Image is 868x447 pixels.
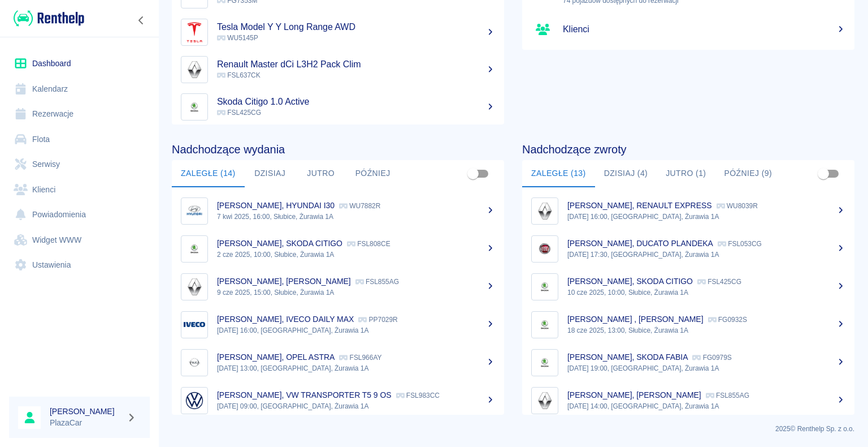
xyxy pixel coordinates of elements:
[534,238,555,260] img: Image
[184,314,205,336] img: Image
[172,143,504,156] h4: Nadchodzące wydania
[14,9,84,28] img: Renthelp logo
[217,59,495,70] h5: Renault Master dCi L3H2 Pack Clim
[706,392,749,399] p: FSL855AG
[339,354,381,362] p: FSL966AY
[567,315,704,324] p: [PERSON_NAME] , [PERSON_NAME]
[217,287,495,298] p: 9 cze 2025, 15:00, Słubice, Żurawia 1A
[133,13,150,28] button: Zwiń nawigację
[172,14,504,51] a: ImageTesla Model Y Y Long Range AWD WU5145P
[567,212,845,222] p: [DATE] 16:00, [GEOGRAPHIC_DATA], Żurawia 1A
[217,34,258,42] span: WU5145P
[355,278,399,286] p: FSL855AG
[522,143,854,156] h4: Nadchodzące zwroty
[296,160,346,187] button: Jutro
[184,22,205,43] img: Image
[172,230,504,268] a: Image[PERSON_NAME], SKODA CITIGO FSL808CE2 cze 2025, 10:00, Słubice, Żurawia 1A
[396,392,440,399] p: FSL983CC
[534,390,555,411] img: Image
[172,268,504,306] a: Image[PERSON_NAME], [PERSON_NAME] FSL855AG9 cze 2025, 15:00, Słubice, Żurawia 1A
[217,250,495,260] p: 2 cze 2025, 10:00, Słubice, Żurawia 1A
[245,160,296,187] button: Dzisiaj
[9,152,150,177] a: Serwisy
[522,268,854,306] a: Image[PERSON_NAME], SKODA CITIGO FSL425CG10 cze 2025, 10:00, Słubice, Żurawia 1A
[184,390,205,411] img: Image
[346,160,400,187] button: Później
[184,200,205,222] img: Image
[172,381,504,419] a: Image[PERSON_NAME], VW TRANSPORTER T5 9 OS FSL983CC[DATE] 09:00, [GEOGRAPHIC_DATA], Żurawia 1A
[217,401,495,411] p: [DATE] 09:00, [GEOGRAPHIC_DATA], Żurawia 1A
[717,202,758,210] p: WU8039R
[534,276,555,298] img: Image
[217,71,261,79] span: FSL637CK
[522,306,854,343] a: Image[PERSON_NAME] , [PERSON_NAME] FG0932S18 cze 2025, 13:00, Słubice, Żurawia 1A
[172,306,504,343] a: Image[PERSON_NAME], IVECO DAILY MAX PP7029R[DATE] 16:00, [GEOGRAPHIC_DATA], Żurawia 1A
[217,363,495,373] p: [DATE] 13:00, [GEOGRAPHIC_DATA], Żurawia 1A
[217,390,392,399] p: [PERSON_NAME], VW TRANSPORTER T5 9 OS
[462,163,484,184] span: Pokaż przypisane tylko do mnie
[708,316,747,324] p: FG0932S
[522,160,595,187] button: Zaległe (13)
[692,354,731,362] p: FG0979S
[534,200,555,222] img: Image
[9,252,150,278] a: Ustawienia
[657,160,715,187] button: Jutro (1)
[534,352,555,373] img: Image
[522,343,854,381] a: Image[PERSON_NAME], SKODA FABIA FG0979S[DATE] 19:00, [GEOGRAPHIC_DATA], Żurawia 1A
[217,239,342,248] p: [PERSON_NAME], SKODA CITIGO
[172,51,504,88] a: ImageRenault Master dCi L3H2 Pack Clim FSL637CK
[715,160,781,187] button: Później (9)
[813,163,834,184] span: Pokaż przypisane tylko do mnie
[567,277,693,286] p: [PERSON_NAME], SKODA CITIGO
[184,96,205,118] img: Image
[567,250,845,260] p: [DATE] 17:30, [GEOGRAPHIC_DATA], Żurawia 1A
[217,109,261,117] span: FSL425CG
[567,353,688,362] p: [PERSON_NAME], SKODA FABIA
[347,240,390,248] p: FSL808CE
[9,227,150,253] a: Widget WWW
[567,390,701,399] p: [PERSON_NAME], [PERSON_NAME]
[563,24,845,35] h5: Klienci
[217,315,354,324] p: [PERSON_NAME], IVECO DAILY MAX
[522,230,854,268] a: Image[PERSON_NAME], DUCATO PLANDEKA FSL053CG[DATE] 17:30, [GEOGRAPHIC_DATA], Żurawia 1A
[217,325,495,336] p: [DATE] 16:00, [GEOGRAPHIC_DATA], Żurawia 1A
[172,88,504,126] a: ImageSkoda Citigo 1.0 Active FSL425CG
[522,14,854,45] a: Klienci
[522,192,854,230] a: Image[PERSON_NAME], RENAULT EXPRESS WU8039R[DATE] 16:00, [GEOGRAPHIC_DATA], Żurawia 1A
[567,325,845,336] p: 18 cze 2025, 13:00, Słubice, Żurawia 1A
[217,22,495,33] h5: Tesla Model Y Y Long Range AWD
[697,278,741,286] p: FSL425CG
[217,96,495,108] h5: Skoda Citigo 1.0 Active
[184,238,205,260] img: Image
[522,381,854,419] a: Image[PERSON_NAME], [PERSON_NAME] FSL855AG[DATE] 14:00, [GEOGRAPHIC_DATA], Żurawia 1A
[217,201,335,210] p: [PERSON_NAME], HYUNDAI I30
[567,363,845,373] p: [DATE] 19:00, [GEOGRAPHIC_DATA], Żurawia 1A
[172,424,854,434] p: 2025 © Renthelp Sp. z o.o.
[567,201,712,210] p: [PERSON_NAME], RENAULT EXPRESS
[217,277,351,286] p: [PERSON_NAME], [PERSON_NAME]
[217,212,495,222] p: 7 kwi 2025, 16:00, Słubice, Żurawia 1A
[172,343,504,381] a: Image[PERSON_NAME], OPEL ASTRA FSL966AY[DATE] 13:00, [GEOGRAPHIC_DATA], Żurawia 1A
[217,353,335,362] p: [PERSON_NAME], OPEL ASTRA
[567,401,845,411] p: [DATE] 14:00, [GEOGRAPHIC_DATA], Żurawia 1A
[9,76,150,102] a: Kalendarz
[567,239,713,248] p: [PERSON_NAME], DUCATO PLANDEKA
[534,314,555,336] img: Image
[50,417,122,429] p: PlazaCar
[339,202,380,210] p: WU7882R
[718,240,762,248] p: FSL053CG
[172,160,245,187] button: Zaległe (14)
[9,127,150,152] a: Flota
[595,160,657,187] button: Dzisiaj (4)
[9,9,84,28] a: Renthelp logo
[9,202,150,227] a: Powiadomienia
[50,406,122,417] h6: [PERSON_NAME]
[172,192,504,230] a: Image[PERSON_NAME], HYUNDAI I30 WU7882R7 kwi 2025, 16:00, Słubice, Żurawia 1A
[184,59,205,80] img: Image
[9,51,150,76] a: Dashboard
[184,352,205,373] img: Image
[567,287,845,298] p: 10 cze 2025, 10:00, Słubice, Żurawia 1A
[358,316,397,324] p: PP7029R
[9,101,150,127] a: Rezerwacje
[184,276,205,298] img: Image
